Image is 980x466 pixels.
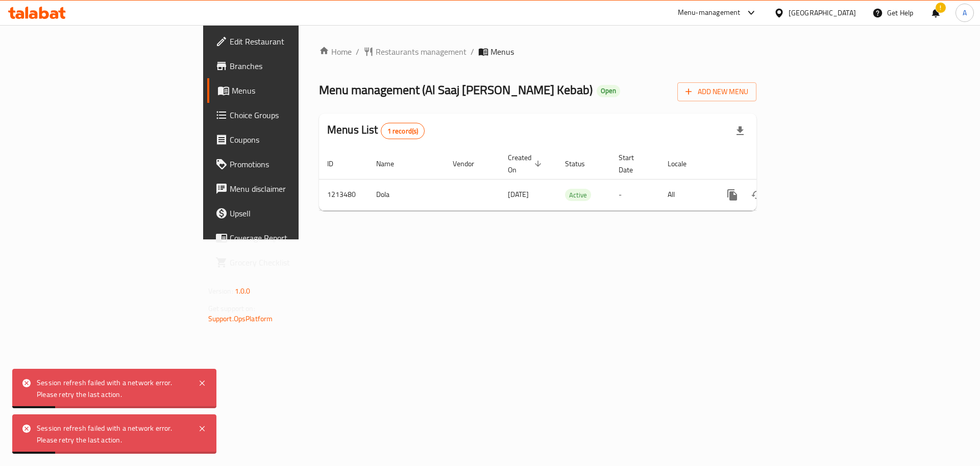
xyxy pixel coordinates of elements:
span: [DATE] [508,188,529,201]
span: Upsell [230,207,359,219]
span: Created On [508,151,545,176]
div: [GEOGRAPHIC_DATA] [789,7,856,18]
a: Coupons [207,127,367,152]
span: Choice Groups [230,109,359,121]
span: Coverage Report [230,232,359,244]
span: Coupons [230,134,359,146]
td: - [610,179,659,210]
td: Dola [368,179,445,210]
span: Start Date [619,151,647,176]
span: Vendor [453,158,487,170]
span: Grocery Checklist [230,256,359,269]
span: Locale [668,158,700,170]
span: Promotions [230,158,359,170]
a: Branches [207,54,367,78]
div: Menu-management [678,7,741,19]
nav: breadcrumb [319,46,756,58]
span: Get support on: [208,302,255,315]
td: All [659,179,712,210]
a: Coverage Report [207,226,367,250]
span: A [963,7,967,18]
span: Menu management ( Al Saaj [PERSON_NAME] Kebab ) [319,78,593,101]
a: Grocery Checklist [207,250,367,275]
span: ID [327,158,347,170]
div: Session refresh failed with a network error. Please retry the last action. [37,423,188,446]
span: Branches [230,60,359,72]
span: Version: [208,284,233,298]
a: Menus [207,78,367,103]
div: Session refresh failed with a network error. Please retry the last action. [37,377,188,400]
span: Menus [232,84,359,97]
span: 1 record(s) [381,126,425,136]
li: / [471,46,474,58]
span: Menu disclaimer [230,183,359,195]
a: Choice Groups [207,103,367,127]
span: Restaurants management [376,46,467,58]
table: enhanced table [319,148,826,211]
a: Support.OpsPlatform [208,312,273,325]
a: Upsell [207,201,367,226]
span: Open [597,86,620,95]
th: Actions [712,148,826,180]
span: Menus [491,46,514,58]
div: Open [597,85,620,97]
span: Edit Restaurant [230,35,359,48]
a: Restaurants management [363,46,467,58]
span: Status [565,158,598,170]
button: Add New Menu [677,82,756,101]
h2: Menus List [327,122,425,139]
a: Edit Restaurant [207,29,367,54]
div: Export file [728,119,752,143]
a: Menu disclaimer [207,176,367,201]
span: 1.0.0 [235,284,251,298]
span: Name [376,158,407,170]
button: more [720,183,745,207]
span: Add New Menu [685,85,748,98]
a: Promotions [207,152,367,176]
span: Active [565,189,591,201]
button: Change Status [745,183,769,207]
div: Total records count [381,123,425,139]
